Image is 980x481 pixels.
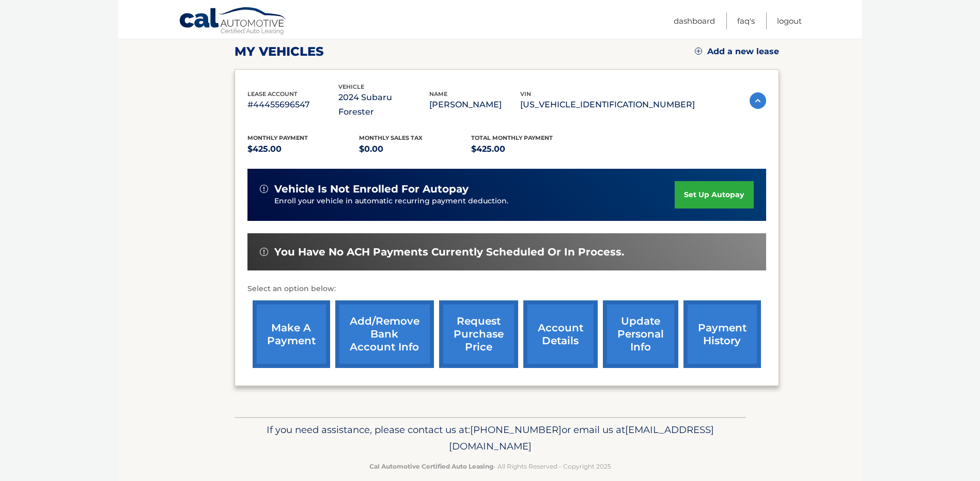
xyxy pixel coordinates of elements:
[274,183,469,196] span: vehicle is not enrolled for autopay
[520,90,531,98] span: vin
[695,46,779,57] a: Add a new lease
[247,283,766,295] p: Select an option below:
[247,134,308,141] span: Monthly Payment
[247,90,298,98] span: lease account
[429,90,447,98] span: name
[359,134,423,141] span: Monthly sales Tax
[695,47,702,55] img: add.svg
[674,12,715,29] a: Dashboard
[335,300,434,368] a: Add/Remove bank account info
[241,461,739,472] p: - All Rights Reserved - Copyright 2025
[253,300,330,368] a: make a payment
[777,12,802,29] a: Logout
[675,181,753,209] a: set up autopay
[471,142,583,156] p: $425.00
[235,44,324,59] h2: my vehicles
[449,424,714,452] span: [EMAIL_ADDRESS][DOMAIN_NAME]
[737,12,755,29] a: FAQ's
[603,300,678,368] a: update personal info
[471,134,553,141] span: Total Monthly Payment
[247,142,360,156] p: $425.00
[260,185,268,193] img: alert-white.svg
[683,300,761,368] a: payment history
[470,424,562,436] span: [PHONE_NUMBER]
[439,300,518,368] a: request purchase price
[274,196,675,207] p: Enroll your vehicle in automatic recurring payment deduction.
[179,7,287,37] a: Cal Automotive
[274,246,624,259] span: You have no ACH payments currently scheduled or in process.
[260,248,268,256] img: alert-white.svg
[520,98,695,112] p: [US_VEHICLE_IDENTIFICATION_NUMBER]
[338,83,364,90] span: vehicle
[523,300,598,368] a: account details
[750,92,766,109] img: accordion-active.svg
[241,422,739,455] p: If you need assistance, please contact us at: or email us at
[359,142,471,156] p: $0.00
[247,98,338,112] p: #44455696547
[429,98,520,112] p: [PERSON_NAME]
[338,90,429,119] p: 2024 Subaru Forester
[369,462,493,470] strong: Cal Automotive Certified Auto Leasing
